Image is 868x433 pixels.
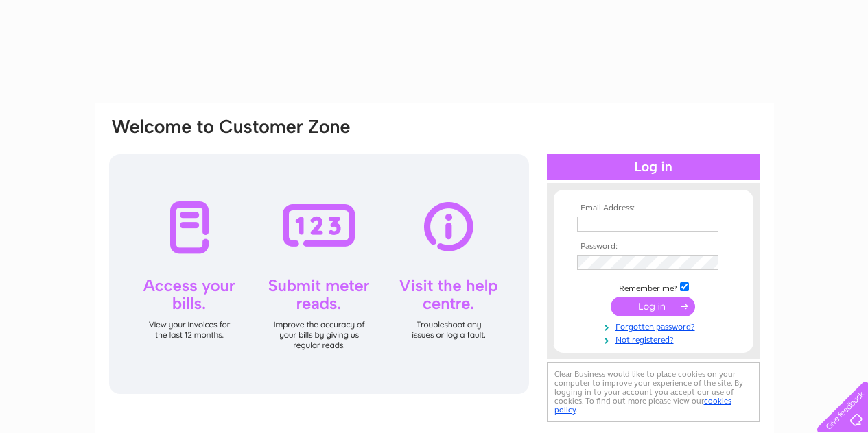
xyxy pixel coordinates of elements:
[574,203,733,213] th: Email Address:
[577,319,733,332] a: Forgotten password?
[611,297,695,316] input: Submit
[574,242,733,251] th: Password:
[574,280,733,294] td: Remember me?
[554,396,731,415] a: cookies policy
[547,362,760,422] div: Clear Business would like to place cookies on your computer to improve your experience of the sit...
[577,332,733,345] a: Not registered?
